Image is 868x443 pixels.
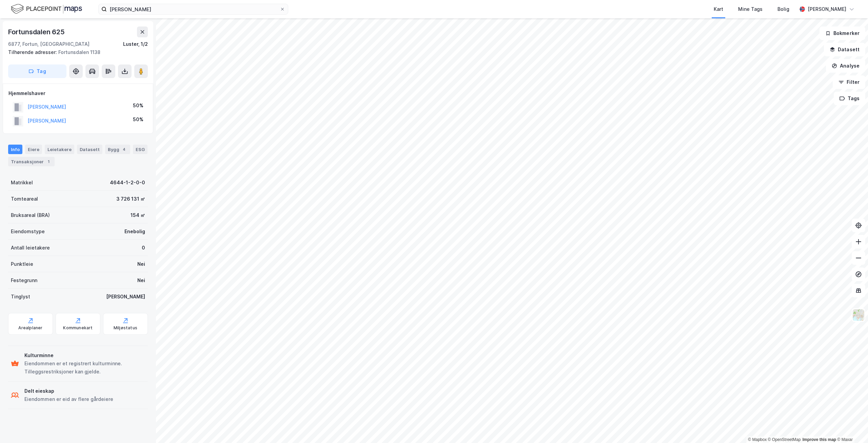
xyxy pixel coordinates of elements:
[8,49,58,55] span: Tilhørende adresser:
[8,48,142,56] div: Fortunsdalen 1138
[834,410,868,443] div: Kontrollprogram for chat
[77,145,102,154] div: Datasett
[8,157,55,166] div: Transaksjoner
[803,437,836,442] a: Improve this map
[834,410,868,443] iframe: Chat Widget
[11,211,50,219] div: Bruksareal (BRA)
[820,26,865,40] button: Bokmerker
[18,325,42,331] div: Arealplaner
[133,101,143,110] div: 50%
[106,293,145,301] div: [PERSON_NAME]
[131,211,145,219] div: 154 ㎡
[24,351,145,359] div: Kulturminne
[8,26,66,37] div: Fortunsdalen 625
[11,195,38,203] div: Tomteareal
[833,75,865,89] button: Filter
[114,325,137,331] div: Miljøstatus
[852,309,865,321] img: Z
[133,115,143,124] div: 50%
[137,276,145,284] div: Nei
[110,179,145,187] div: 4644-1-2-0-0
[24,359,145,376] div: Eiendommen er et registrert kulturminne. Tilleggsrestriksjoner kan gjelde.
[8,89,147,97] div: Hjemmelshaver
[738,5,763,13] div: Mine Tags
[824,43,865,56] button: Datasett
[105,145,130,154] div: Bygg
[8,145,22,154] div: Info
[11,244,50,252] div: Antall leietakere
[25,145,42,154] div: Eiere
[24,395,113,403] div: Eiendommen er eid av flere gårdeiere
[8,64,66,78] button: Tag
[123,40,148,48] div: Luster, 1/2
[11,227,45,236] div: Eiendomstype
[11,179,33,187] div: Matrikkel
[142,244,145,252] div: 0
[808,5,846,13] div: [PERSON_NAME]
[834,92,865,105] button: Tags
[107,4,280,14] input: Søk på adresse, matrikkel, gårdeiere, leietakere eller personer
[826,59,865,73] button: Analyse
[137,260,145,268] div: Nei
[714,5,723,13] div: Kart
[777,5,789,13] div: Bolig
[748,437,767,442] a: Mapbox
[11,276,37,284] div: Festegrunn
[11,3,82,15] img: logo.f888ab2527a4732fd821a326f86c7f29.svg
[11,260,33,268] div: Punktleie
[8,40,90,48] div: 6877, Fortun, [GEOGRAPHIC_DATA]
[24,387,113,395] div: Delt eieskap
[11,293,30,301] div: Tinglyst
[124,227,145,236] div: Enebolig
[133,145,147,154] div: ESG
[63,325,93,331] div: Kommunekart
[121,146,127,153] div: 4
[45,158,52,165] div: 1
[768,437,801,442] a: OpenStreetMap
[45,145,74,154] div: Leietakere
[116,195,145,203] div: 3 726 131 ㎡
